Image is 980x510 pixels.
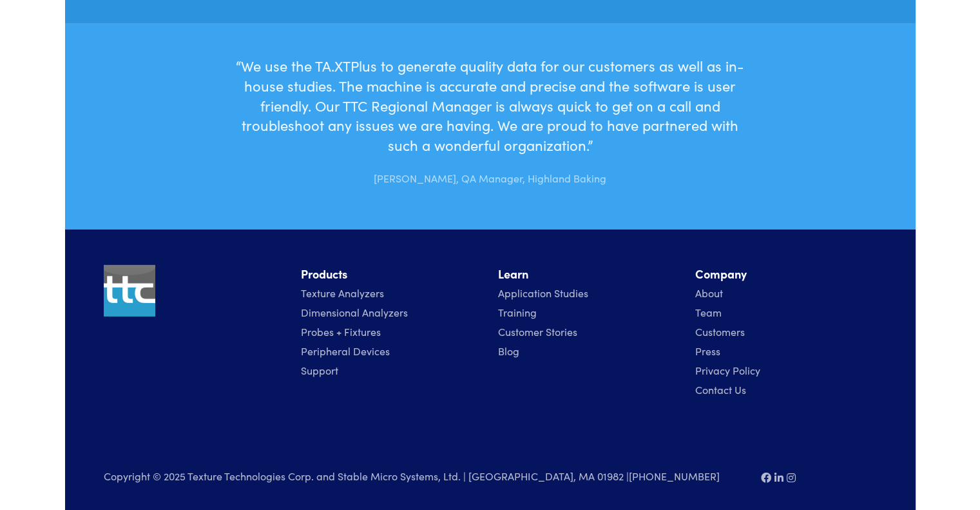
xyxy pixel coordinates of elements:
a: Probes + Fixtures [301,324,381,338]
li: Products [301,265,483,284]
li: Learn [498,265,680,284]
li: Company [695,265,877,284]
a: Team [695,305,722,319]
a: Peripheral Devices [301,344,390,358]
a: Customers [695,324,745,338]
a: Contact Us [695,382,746,397]
h6: “We use the TA.XTPlus to generate quality data for our customers as well as in-house studies. The... [233,56,747,155]
p: [PERSON_NAME], QA Manager, Highland Baking [233,161,747,187]
a: Application Studies [498,286,588,300]
a: Support [301,363,338,377]
a: Training [498,305,537,319]
a: Customer Stories [498,324,577,338]
a: Privacy Policy [695,363,760,377]
a: [PHONE_NUMBER] [629,469,720,483]
img: ttc_logo_1x1_v1.0.png [104,265,155,317]
a: Blog [498,344,519,358]
p: Copyright © 2025 Texture Technologies Corp. and Stable Micro Systems, Ltd. | [GEOGRAPHIC_DATA], M... [104,467,745,485]
a: Press [695,344,720,358]
a: Dimensional Analyzers [301,305,408,319]
a: About [695,286,723,300]
a: Texture Analyzers [301,286,384,300]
